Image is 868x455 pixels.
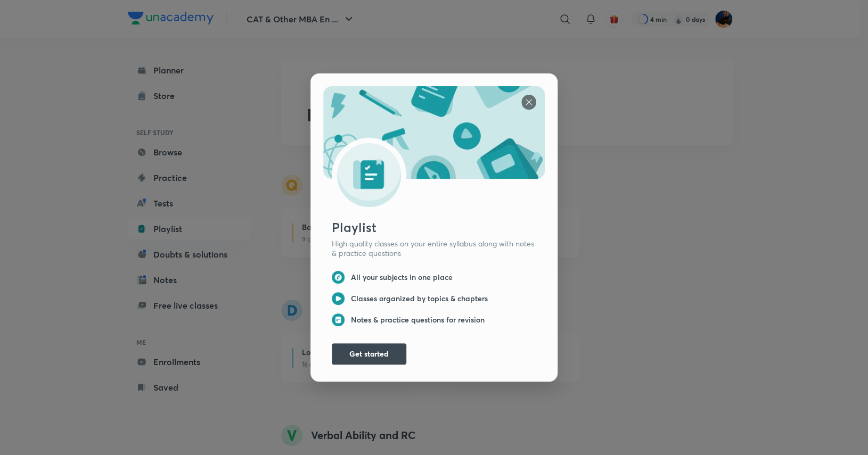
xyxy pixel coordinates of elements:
img: syllabus [521,95,536,110]
span: Support [42,9,70,17]
p: High quality classes on your entire syllabus along with notes & practice questions [332,239,536,258]
img: syllabus [323,86,545,207]
button: Get started [332,343,406,365]
img: syllabus [332,271,345,284]
h6: Classes organized by topics & chapters [351,294,488,303]
div: Playlist [332,218,545,237]
h6: All your subjects in one place [351,272,453,282]
img: syllabus [332,292,345,305]
img: syllabus [332,313,345,326]
h6: Notes & practice questions for revision [351,315,485,325]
